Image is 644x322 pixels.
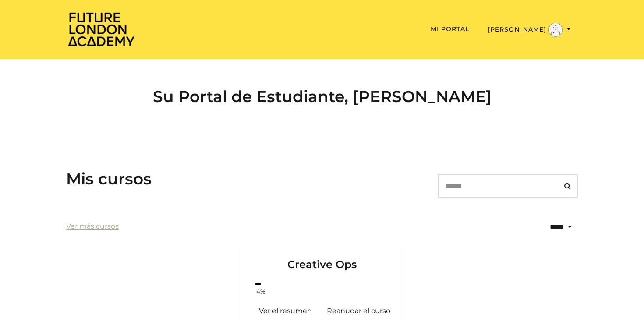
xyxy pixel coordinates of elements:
[241,244,403,282] a: Creative Ops
[248,301,322,322] a: Creative Ops: Ver el resumen
[485,22,573,37] button: Menú alternativo
[66,221,119,232] a: Ver más cursos
[66,170,152,188] h3: Mis cursos
[250,287,271,296] span: 4%
[66,87,578,106] h2: Su Portal de Estudiante, [PERSON_NAME]
[431,25,469,33] a: Mi Portal
[322,301,396,322] a: Creative Ops: Reanudar el curso
[252,244,392,271] h3: Creative Ops
[66,11,136,47] img: Home Page
[527,216,578,237] select: status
